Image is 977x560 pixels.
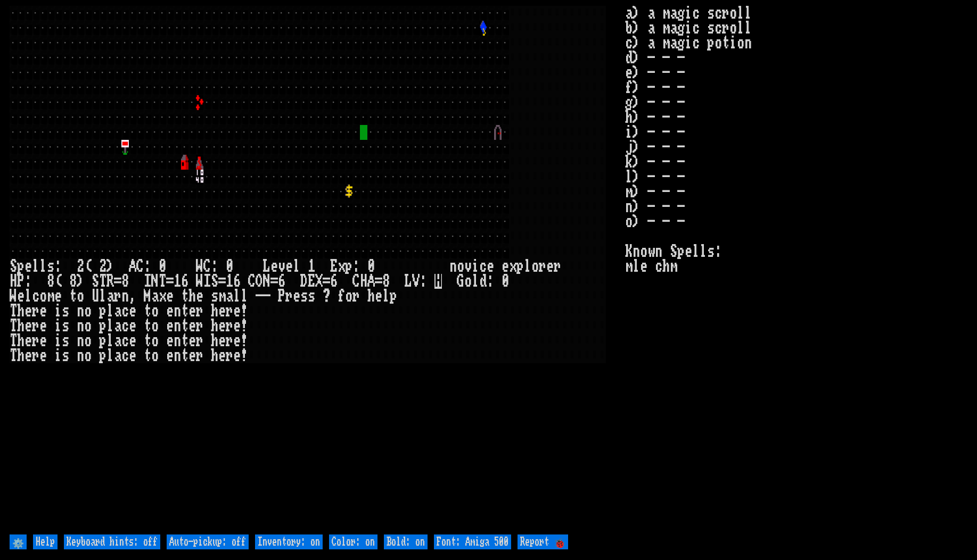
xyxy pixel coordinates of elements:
div: p [345,259,352,274]
div: e [218,304,226,319]
div: = [270,274,278,289]
div: o [39,289,47,304]
div: M [144,289,151,304]
div: e [39,304,47,319]
div: e [24,333,32,348]
div: m [218,289,226,304]
div: o [77,289,84,304]
div: s [211,289,218,304]
div: e [24,304,32,319]
div: ! [241,333,248,348]
div: T [10,333,17,348]
div: l [99,289,106,304]
div: 6 [278,274,285,289]
div: n [174,333,181,348]
div: e [233,333,241,348]
div: s [47,259,54,274]
input: Color: on [329,534,377,549]
div: L [263,259,270,274]
div: E [330,259,338,274]
div: n [121,289,129,304]
div: ? [323,289,330,304]
div: : [211,259,218,274]
div: e [166,289,174,304]
div: l [106,304,114,319]
div: 8 [69,274,77,289]
div: U [92,289,99,304]
div: o [84,319,92,333]
div: h [211,333,218,348]
div: - [256,289,263,304]
div: T [10,348,17,363]
div: W [196,259,203,274]
div: e [39,348,47,363]
div: h [17,319,24,333]
mark: H [434,274,442,289]
div: ( [84,259,92,274]
div: n [77,319,84,333]
div: 1 [308,259,315,274]
div: n [449,259,457,274]
input: Bold: on [384,534,428,549]
div: C [136,259,144,274]
div: h [367,289,375,304]
div: l [382,289,390,304]
div: r [32,304,39,319]
div: r [196,333,203,348]
div: e [293,289,300,304]
div: c [121,333,129,348]
div: r [226,304,233,319]
div: e [188,304,196,319]
div: e [39,319,47,333]
div: e [24,319,32,333]
div: W [10,289,17,304]
div: e [502,259,509,274]
div: 1 [226,274,233,289]
div: m [47,289,54,304]
div: r [226,348,233,363]
div: W [196,274,203,289]
div: p [390,289,397,304]
div: n [174,304,181,319]
div: e [487,259,494,274]
div: : [24,274,32,289]
div: e [196,289,203,304]
div: O [256,274,263,289]
div: e [129,304,136,319]
div: o [457,259,464,274]
div: : [144,259,151,274]
div: X [315,274,323,289]
div: i [54,319,62,333]
input: Keyboard hints: off [64,534,160,549]
div: n [77,333,84,348]
div: t [181,348,188,363]
div: s [308,289,315,304]
div: e [166,333,174,348]
div: o [84,304,92,319]
div: n [174,348,181,363]
div: i [54,304,62,319]
div: = [166,274,174,289]
div: r [196,319,203,333]
div: r [352,289,360,304]
div: e [218,319,226,333]
div: s [62,333,69,348]
div: 0 [367,259,375,274]
div: p [99,304,106,319]
div: ) [77,274,84,289]
div: l [106,319,114,333]
div: l [32,259,39,274]
div: e [233,304,241,319]
div: T [10,304,17,319]
div: a [114,348,121,363]
div: e [17,289,24,304]
div: r [32,348,39,363]
div: i [472,259,479,274]
div: o [151,304,159,319]
div: D [300,274,308,289]
div: G [457,274,464,289]
div: s [62,348,69,363]
div: x [509,259,516,274]
div: h [211,304,218,319]
div: 0 [226,259,233,274]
